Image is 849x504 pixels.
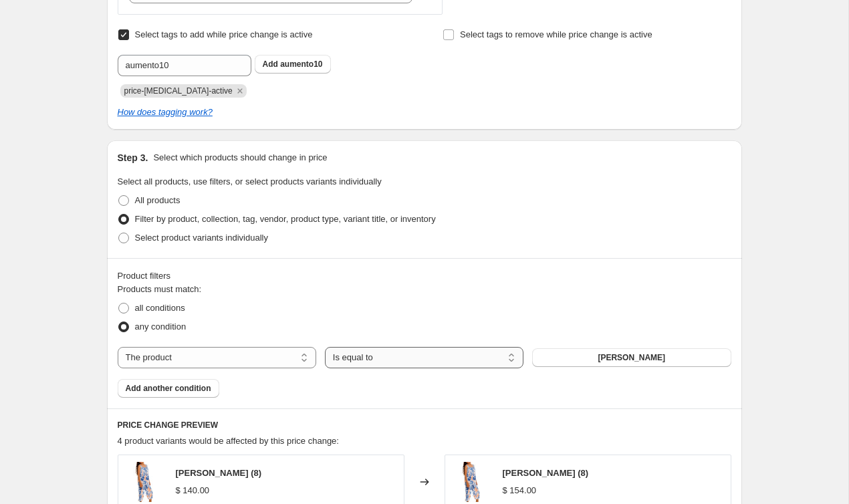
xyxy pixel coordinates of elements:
[452,462,492,502] img: Azure_54_80x.jpg
[135,322,187,332] span: any condition
[135,29,313,39] span: Select tags to add while price change is active
[263,59,278,69] b: Add
[460,29,652,39] span: Select tags to remove while price change is active
[118,436,339,446] span: 4 product variants would be affected by this price change:
[118,284,202,294] span: Products must match:
[118,176,382,186] span: Select all products, use filters, or select products variants individually
[280,59,322,69] span: aumento10
[135,214,436,224] span: Filter by product, collection, tag, vendor, product type, variant title, or inventory
[176,484,210,497] div: $ 140.00
[255,55,331,74] button: Add aumento10
[234,85,246,97] button: Remove price-change-job-active
[118,151,148,164] h2: Step 3.
[503,484,537,497] div: $ 154.00
[118,269,731,283] div: Product filters
[135,303,185,313] span: all conditions
[126,383,211,394] span: Add another condition
[503,468,589,478] span: [PERSON_NAME] (8)
[176,468,262,478] span: [PERSON_NAME] (8)
[153,151,327,164] p: Select which products should change in price
[135,195,180,205] span: All products
[118,420,731,430] h6: PRICE CHANGE PREVIEW
[125,462,165,502] img: Azure_54_80x.jpg
[135,233,268,243] span: Select product variants individually
[118,55,251,76] input: Select tags to add
[598,352,665,363] span: [PERSON_NAME]
[532,348,731,367] button: Abel Jumpsuit
[118,379,219,398] button: Add another condition
[118,107,213,117] a: How does tagging work?
[124,86,233,96] span: price-change-job-active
